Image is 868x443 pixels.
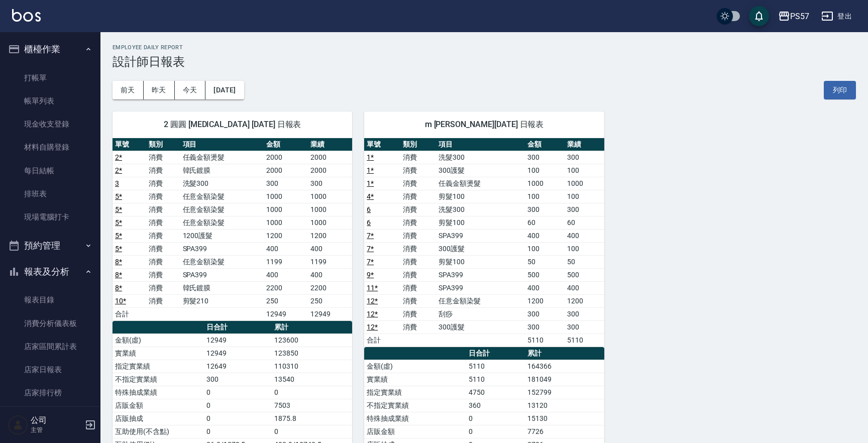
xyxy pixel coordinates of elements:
[113,307,146,320] td: 合計
[272,360,352,373] td: 110310
[376,120,592,130] span: m [PERSON_NAME][DATE] 日報表
[525,412,604,425] td: 15130
[113,360,204,373] td: 指定實業績
[264,307,308,320] td: 12949
[436,203,525,216] td: 洗髮300
[180,255,264,268] td: 任意金額染髮
[204,373,272,386] td: 300
[525,229,565,242] td: 400
[204,399,272,412] td: 0
[4,288,96,311] a: 報表目錄
[436,281,525,294] td: SPA399
[204,360,272,373] td: 12649
[4,205,96,229] a: 現場電腦打卡
[565,294,604,307] td: 1200
[308,281,352,294] td: 2200
[146,255,180,268] td: 消費
[525,294,565,307] td: 1200
[180,229,264,242] td: 1200護髮
[125,120,340,130] span: 2 圓圓 [MEDICAL_DATA] [DATE] 日報表
[525,203,565,216] td: 300
[204,321,272,334] th: 日合計
[204,425,272,438] td: 0
[817,7,856,26] button: 登出
[264,203,308,216] td: 1000
[525,177,565,190] td: 1000
[308,268,352,281] td: 400
[525,347,604,360] th: 累計
[436,216,525,229] td: 剪髮100
[264,268,308,281] td: 400
[367,205,371,213] a: 6
[308,203,352,216] td: 1000
[436,242,525,255] td: 300護髮
[146,294,180,307] td: 消費
[4,89,96,113] a: 帳單列表
[146,216,180,229] td: 消費
[308,164,352,177] td: 2000
[466,373,525,386] td: 5110
[4,405,96,428] a: 互助日報表
[565,320,604,334] td: 300
[400,320,436,334] td: 消費
[525,255,565,268] td: 50
[565,334,604,347] td: 5110
[364,138,604,347] table: a dense table
[113,55,856,69] h3: 設計師日報表
[436,268,525,281] td: SPA399
[525,138,565,151] th: 金額
[146,268,180,281] td: 消費
[113,138,352,321] table: a dense table
[144,81,175,99] button: 昨天
[749,6,769,26] button: save
[525,386,604,399] td: 152799
[436,151,525,164] td: 洗髮300
[146,190,180,203] td: 消費
[204,386,272,399] td: 0
[525,320,565,334] td: 300
[790,10,809,23] div: PS57
[175,81,206,99] button: 今天
[436,307,525,320] td: 刮痧
[4,259,96,285] button: 報表及分析
[180,216,264,229] td: 任意金額染髮
[308,242,352,255] td: 400
[400,255,436,268] td: 消費
[400,151,436,164] td: 消費
[565,216,604,229] td: 60
[525,425,604,438] td: 7726
[180,164,264,177] td: 韓氏鍍膜
[466,347,525,360] th: 日合計
[204,412,272,425] td: 0
[436,294,525,307] td: 任意金額染髮
[466,399,525,412] td: 360
[436,138,525,151] th: 項目
[400,190,436,203] td: 消費
[364,399,466,412] td: 不指定實業績
[565,255,604,268] td: 50
[466,425,525,438] td: 0
[400,164,436,177] td: 消費
[31,425,82,434] p: 主管
[113,138,146,151] th: 單號
[113,399,204,412] td: 店販金額
[8,415,28,435] img: Person
[146,281,180,294] td: 消費
[364,360,466,373] td: 金額(虛)
[204,347,272,360] td: 12949
[400,268,436,281] td: 消費
[466,360,525,373] td: 5110
[272,321,352,334] th: 累計
[525,399,604,412] td: 13120
[264,242,308,255] td: 400
[525,360,604,373] td: 164366
[272,373,352,386] td: 13540
[4,66,96,89] a: 打帳單
[565,190,604,203] td: 100
[4,233,96,259] button: 預約管理
[308,255,352,268] td: 1199
[525,242,565,255] td: 100
[436,255,525,268] td: 剪髮100
[400,307,436,320] td: 消費
[436,177,525,190] td: 任義金額燙髮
